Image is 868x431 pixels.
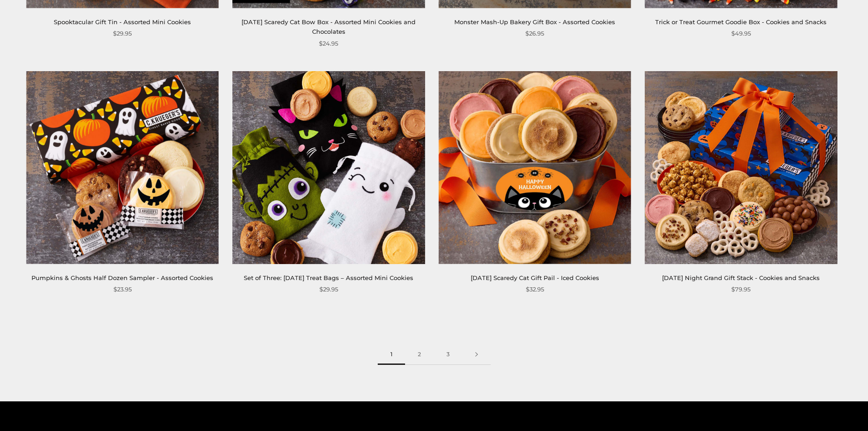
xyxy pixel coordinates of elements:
a: Set of Three: [DATE] Treat Bags – Assorted Mini Cookies [244,274,413,281]
img: Pumpkins & Ghosts Half Dozen Sampler - Assorted Cookies [26,71,219,264]
a: 2 [405,344,434,365]
span: 1 [378,344,405,365]
span: $29.95 [113,29,132,38]
img: Set of Three: Halloween Treat Bags – Assorted Mini Cookies [232,71,425,264]
a: Trick or Treat Gourmet Goodie Box - Cookies and Snacks [655,18,827,26]
span: $49.95 [731,29,751,38]
span: $79.95 [731,285,750,294]
span: $23.95 [113,285,132,294]
a: Pumpkins & Ghosts Half Dozen Sampler - Assorted Cookies [31,274,213,281]
span: $32.95 [526,285,544,294]
img: Halloween Scaredy Cat Gift Pail - Iced Cookies [439,71,631,264]
a: Monster Mash-Up Bakery Gift Box - Assorted Cookies [454,18,615,26]
img: Halloween Night Grand Gift Stack - Cookies and Snacks [645,71,837,264]
a: [DATE] Scaredy Cat Bow Box - Assorted Mini Cookies and Chocolates [241,18,416,35]
a: Spooktacular Gift Tin - Assorted Mini Cookies [54,18,191,26]
a: Next page [462,344,491,365]
span: $29.95 [319,285,338,294]
a: 3 [434,344,462,365]
a: [DATE] Scaredy Cat Gift Pail - Iced Cookies [471,274,599,281]
span: $26.95 [525,29,544,38]
a: [DATE] Night Grand Gift Stack - Cookies and Snacks [662,274,820,281]
span: $24.95 [319,39,338,48]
